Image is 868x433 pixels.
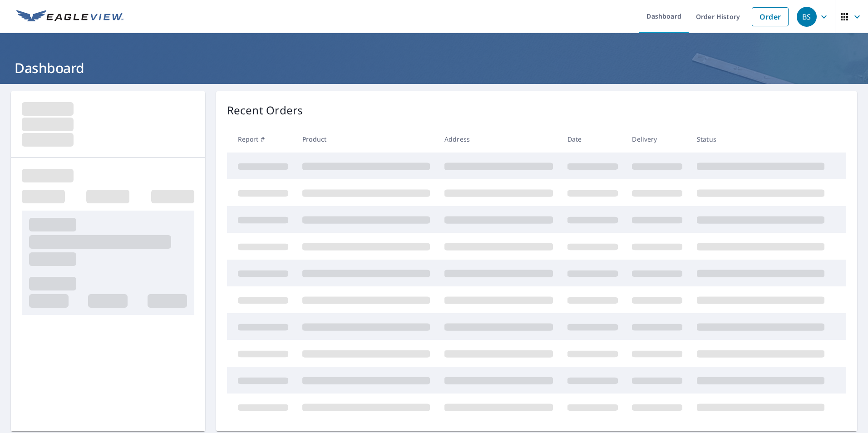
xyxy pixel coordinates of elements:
th: Status [690,126,832,153]
h1: Dashboard [11,59,857,77]
p: Recent Orders [227,102,303,118]
th: Product [295,126,437,153]
th: Address [437,126,560,153]
th: Date [560,126,625,153]
div: BS [797,7,817,27]
img: EV Logo [16,10,123,24]
th: Delivery [625,126,690,153]
a: Order [752,7,789,26]
th: Report # [227,126,296,153]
